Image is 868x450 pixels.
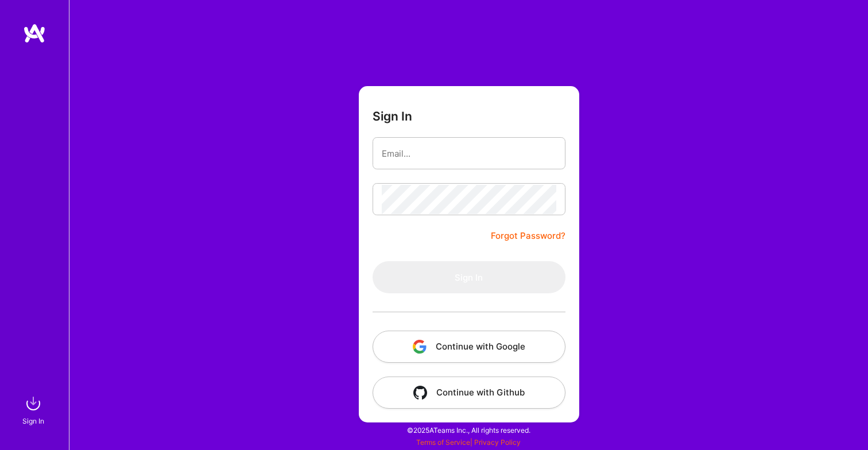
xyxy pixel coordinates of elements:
[22,415,44,427] div: Sign In
[373,109,412,123] h3: Sign In
[69,416,868,444] div: © 2025 ATeams Inc., All rights reserved.
[416,438,521,447] span: |
[474,438,521,447] a: Privacy Policy
[491,229,565,243] a: Forgot Password?
[413,340,427,354] img: icon
[416,438,470,447] a: Terms of Service
[373,377,565,409] button: Continue with Github
[24,392,45,427] a: sign inSign In
[22,392,45,415] img: sign in
[382,139,556,168] input: Email...
[373,331,565,363] button: Continue with Google
[413,386,427,399] img: icon
[23,23,46,44] img: logo
[373,261,565,293] button: Sign In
